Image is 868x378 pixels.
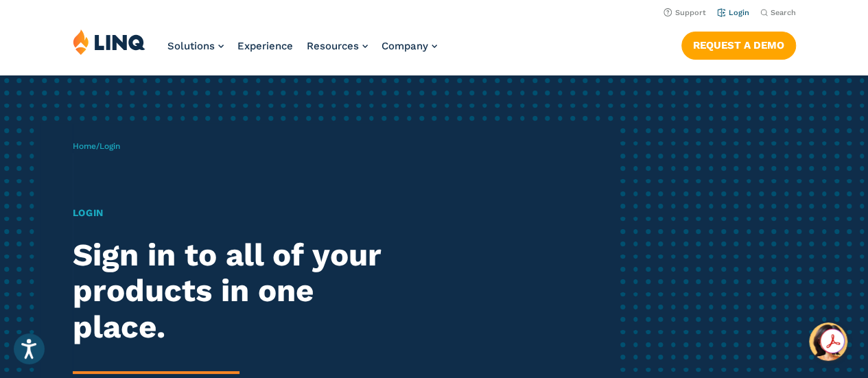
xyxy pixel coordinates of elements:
a: Request a Demo [681,32,796,59]
a: Experience [237,40,293,52]
button: Open Search Bar [760,8,796,18]
span: / [73,141,120,151]
a: Login [717,8,749,17]
span: Company [382,40,428,52]
nav: Primary Navigation [167,29,437,74]
a: Home [73,141,96,151]
span: Solutions [167,40,215,52]
a: Resources [307,40,368,52]
h1: Login [73,206,407,220]
h2: Sign in to all of your products in one place. [73,237,407,346]
a: Support [664,8,706,17]
span: Login [99,141,120,151]
button: Hello, have a question? Let’s chat. [809,322,847,361]
img: LINQ | K‑12 Software [73,29,145,55]
span: Resources [307,40,359,52]
span: Search [771,8,796,17]
a: Solutions [167,40,224,52]
a: Company [382,40,437,52]
nav: Button Navigation [681,29,796,59]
